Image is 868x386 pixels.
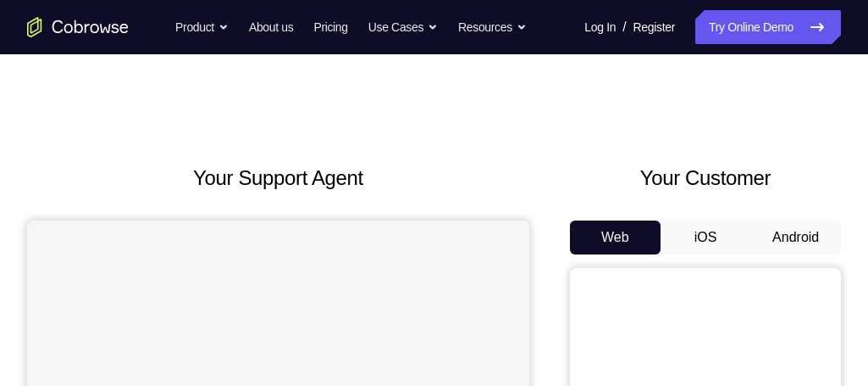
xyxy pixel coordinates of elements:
span: / [622,17,626,37]
a: Try Online Demo [695,10,841,44]
button: iOS [661,221,751,255]
button: Android [750,221,841,255]
a: About us [249,10,293,44]
button: Resources [458,10,527,44]
button: Use Cases [368,10,438,44]
a: Log In [584,10,616,44]
h2: Your Customer [570,163,841,193]
a: Go to the home page [27,17,129,37]
button: Product [175,10,229,44]
h2: Your Support Agent [27,163,529,193]
a: Register [633,10,675,44]
button: Web [570,221,661,255]
a: Pricing [313,10,347,44]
